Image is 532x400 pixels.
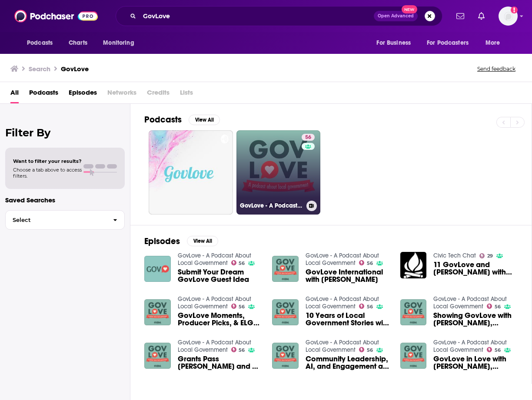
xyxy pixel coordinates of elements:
[378,14,414,18] span: Open Advanced
[433,261,518,276] a: 11 GovLove and ELGL with Kent Wyatt
[374,11,418,21] button: Open AdvancedNew
[272,256,299,282] img: GovLove International with Gord Hume
[479,35,511,51] button: open menu
[116,6,442,26] div: Search podcasts, credits, & more...
[144,256,171,282] img: Submit Your Dream GovLove Guest Idea
[400,343,427,369] a: GovLove in Love with Holly Krejci, Seattle, WA
[511,7,518,13] svg: Add a profile image
[367,305,373,309] span: 56
[239,261,245,265] span: 56
[479,253,493,258] a: 29
[305,133,311,142] span: 56
[10,86,19,103] a: All
[21,35,64,51] button: open menu
[69,86,97,103] a: Episodes
[272,299,299,326] img: 10 Years of Local Government Stories with GovLove
[144,114,182,125] h2: Podcasts
[178,355,262,370] span: Grants Pass [PERSON_NAME] and a Utopian [US_STATE] City - [GEOGRAPHIC_DATA]
[107,86,136,103] span: Networks
[97,35,145,51] button: open menu
[189,115,220,125] button: View All
[400,252,427,278] img: 11 GovLove and ELGL with Kent Wyatt
[306,312,390,327] a: 10 Years of Local Government Stories with GovLove
[487,254,493,258] span: 29
[29,65,50,73] h3: Search
[272,343,299,369] img: Community Leadership, AI, and Engagement an ICMA Conference Recap - GovLove Island
[359,347,373,352] a: 56
[475,65,518,73] button: Send feedback
[5,196,125,204] p: Saved Searches
[495,305,501,309] span: 56
[306,268,390,283] span: GovLove International with [PERSON_NAME]
[359,260,373,265] a: 56
[144,236,218,247] a: EpisodesView All
[367,348,373,352] span: 56
[495,348,501,352] span: 56
[63,35,93,51] a: Charts
[487,304,501,309] a: 56
[5,126,125,139] h2: Filter By
[239,305,245,309] span: 56
[240,202,303,209] h3: GovLove - A Podcast About Local Government
[499,7,518,26] img: User Profile
[144,236,180,247] h2: Episodes
[29,86,58,103] a: Podcasts
[178,339,251,354] a: GovLove - A Podcast About Local Government
[239,348,245,352] span: 56
[140,9,374,23] input: Search podcasts, credits, & more...
[306,339,379,354] a: GovLove - A Podcast About Local Government
[433,312,518,327] a: Showing GovLove with Catie Miller, General Services Administration
[427,37,469,49] span: For Podcasters
[144,114,220,125] a: PodcastsView All
[367,261,373,265] span: 56
[231,260,245,265] a: 56
[180,86,193,103] span: Lists
[376,37,411,49] span: For Business
[433,312,518,327] span: Showing GovLove with [PERSON_NAME], General Services Administration
[306,252,379,267] a: GovLove - A Podcast About Local Government
[453,9,468,23] a: Show notifications dropdown
[433,252,476,259] a: Civic Tech Chat
[231,304,245,309] a: 56
[236,130,321,215] a: 56GovLove - A Podcast About Local Government
[147,86,170,103] span: Credits
[400,299,427,326] img: Showing GovLove with Catie Miller, General Services Administration
[306,295,379,310] a: GovLove - A Podcast About Local Government
[231,347,245,352] a: 56
[178,312,262,327] a: GovLove Moments, Producer Picks, & ELGL History
[433,261,518,276] span: 11 GovLove and [PERSON_NAME] with [PERSON_NAME]
[433,355,518,370] span: GovLove in Love with [PERSON_NAME], [GEOGRAPHIC_DATA], [GEOGRAPHIC_DATA]
[187,236,218,246] button: View All
[61,65,89,73] h3: GovLove
[27,37,53,49] span: Podcasts
[499,7,518,26] span: Logged in as HWdata
[103,37,134,49] span: Monitoring
[433,339,507,354] a: GovLove - A Podcast About Local Government
[421,35,481,51] button: open menu
[402,5,417,13] span: New
[14,8,98,24] img: Podchaser - Follow, Share and Rate Podcasts
[499,7,518,26] button: Show profile menu
[475,9,488,23] a: Show notifications dropdown
[144,299,171,326] img: GovLove Moments, Producer Picks, & ELGL History
[433,355,518,370] a: GovLove in Love with Holly Krejci, Seattle, WA
[178,268,262,283] a: Submit Your Dream GovLove Guest Idea
[6,217,106,223] span: Select
[433,295,507,310] a: GovLove - A Podcast About Local Government
[144,343,171,369] img: Grants Pass v. Johnson and a Utopian California City - GovLove Island
[306,268,390,283] a: GovLove International with Gord Hume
